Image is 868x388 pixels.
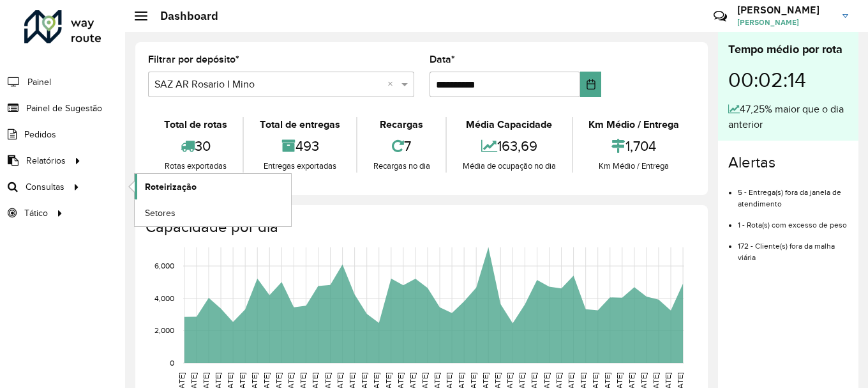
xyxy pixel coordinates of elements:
[737,4,833,16] h3: [PERSON_NAME]
[135,174,291,199] a: Roteirização
[145,180,197,194] span: Roteirização
[580,72,601,97] button: Choose Date
[737,17,833,28] span: [PERSON_NAME]
[154,261,174,270] text: 6,000
[26,154,66,167] span: Relatórios
[576,132,692,160] div: 1,704
[135,200,291,226] a: Setores
[361,117,442,132] div: Recargas
[450,132,568,160] div: 163,69
[450,160,568,173] div: Média de ocupação no dia
[148,52,239,67] label: Filtrar por depósito
[728,41,848,58] div: Tempo médio por rota
[450,117,568,132] div: Média Capacidade
[361,132,442,160] div: 7
[738,177,848,210] li: 5 - Entrega(s) fora da janela de atendimento
[146,218,695,237] h4: Capacidade por dia
[24,206,48,220] span: Tático
[576,160,692,173] div: Km Médio / Entrega
[707,3,734,30] a: Contato Rápido
[738,210,848,231] li: 1 - Rota(s) com excesso de peso
[154,294,174,302] text: 4,000
[576,117,692,132] div: Km Médio / Entrega
[154,326,174,334] text: 2,000
[147,9,218,23] h2: Dashboard
[728,58,848,102] div: 00:02:14
[27,75,51,89] span: Painel
[24,128,56,141] span: Pedidos
[26,180,64,194] span: Consultas
[728,102,848,132] div: 47,25% maior que o dia anterior
[26,102,102,115] span: Painel de Sugestão
[247,117,352,132] div: Total de entregas
[145,206,176,220] span: Setores
[738,231,848,263] li: 172 - Cliente(s) fora da malha viária
[151,117,239,132] div: Total de rotas
[247,132,352,160] div: 493
[170,359,174,367] text: 0
[247,160,352,173] div: Entregas exportadas
[387,77,398,92] span: Clear all
[361,160,442,173] div: Recargas no dia
[151,132,239,160] div: 30
[728,153,848,172] h4: Alertas
[430,52,455,67] label: Data
[151,160,239,173] div: Rotas exportadas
